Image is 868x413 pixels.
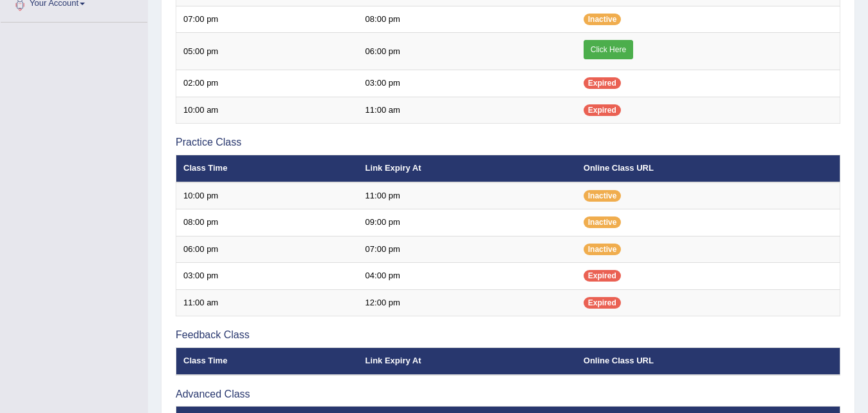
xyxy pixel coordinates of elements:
[584,40,633,59] a: Click Here
[176,97,358,124] td: 10:00 am
[176,389,840,400] h3: Advanced Class
[584,244,622,255] span: Inactive
[584,297,621,309] span: Expired
[176,289,358,316] td: 11:00 am
[358,70,577,97] td: 03:00 pm
[584,270,621,282] span: Expired
[358,348,577,375] th: Link Expiry At
[176,137,840,148] h3: Practice Class
[358,236,577,263] td: 07:00 pm
[358,155,577,182] th: Link Expiry At
[584,216,622,228] span: Inactive
[577,348,840,375] th: Online Class URL
[358,289,577,316] td: 12:00 pm
[176,329,840,341] h3: Feedback Class
[584,77,621,89] span: Expired
[584,104,621,116] span: Expired
[176,209,358,236] td: 08:00 pm
[176,70,358,97] td: 02:00 pm
[176,182,358,209] td: 10:00 pm
[176,155,358,182] th: Class Time
[176,263,358,290] td: 03:00 pm
[584,190,622,202] span: Inactive
[358,209,577,236] td: 09:00 pm
[176,348,358,375] th: Class Time
[358,182,577,209] td: 11:00 pm
[176,33,358,70] td: 05:00 pm
[176,6,358,33] td: 07:00 pm
[358,97,577,124] td: 11:00 am
[584,14,622,25] span: Inactive
[358,263,577,290] td: 04:00 pm
[577,155,840,182] th: Online Class URL
[176,236,358,263] td: 06:00 pm
[358,6,577,33] td: 08:00 pm
[358,33,577,70] td: 06:00 pm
